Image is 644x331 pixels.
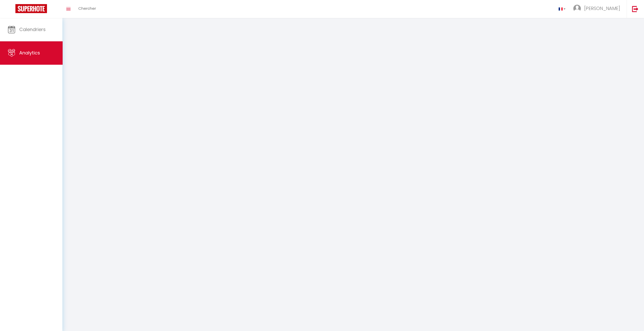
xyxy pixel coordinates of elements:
span: Calendriers [19,26,46,33]
img: ... [573,5,581,12]
button: Ouvrir le widget de chat LiveChat [4,2,20,17]
span: [PERSON_NAME] [584,5,620,12]
img: Super Booking [15,4,47,13]
img: logout [632,6,638,12]
span: Chercher [78,6,96,11]
span: Analytics [19,50,40,56]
